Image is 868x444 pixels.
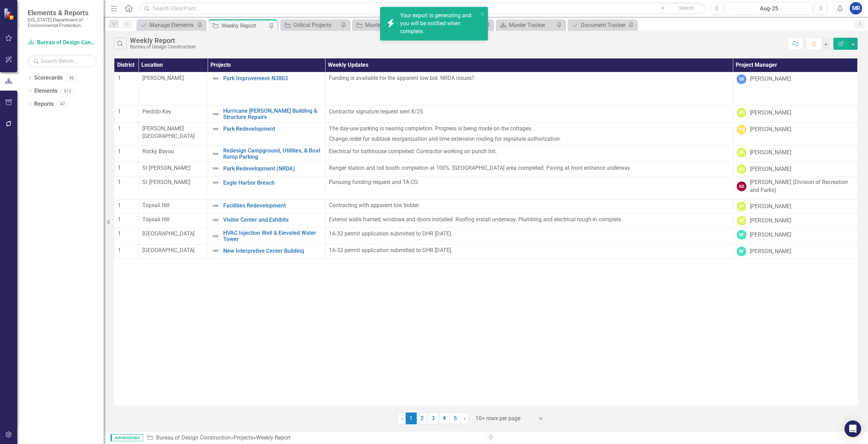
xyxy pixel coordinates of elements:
p: Funding is available for the apparent low bid. NRDA issues? [329,74,729,84]
div: [PERSON_NAME] [750,75,791,83]
div: [PERSON_NAME] [750,126,791,133]
td: Double-Click to Edit [139,200,208,214]
td: Double-Click to Edit [114,146,139,162]
td: Double-Click to Edit [114,162,139,176]
img: ClearPoint Strategy [3,8,16,20]
div: Critical Projects [293,21,339,29]
a: Hurricane [PERSON_NAME] Building & Structure Repairs [223,108,322,120]
a: Manage Elements [138,21,195,29]
td: Double-Click to Edit Right Click for Context Menu [208,106,325,122]
td: Double-Click to Edit [114,244,139,259]
a: 3 [428,413,439,424]
img: Not Defined [211,150,220,158]
div: [PERSON_NAME] (Division of Recreation and Parks) [750,178,854,194]
div: KF [737,202,746,211]
div: Bureau of Design Construction [130,44,196,49]
span: 1 [118,216,121,223]
td: Double-Click to Edit [114,214,139,228]
span: › [464,415,465,422]
td: Double-Click to Edit [733,214,857,228]
img: Not Defined [211,202,220,210]
div: KF [737,108,746,118]
div: Weekly Report [130,37,196,44]
td: Double-Click to Edit [114,176,139,200]
td: Double-Click to Edit [139,214,208,228]
a: New Interpretive Center Building [223,248,322,254]
td: Double-Click to Edit Right Click for Context Menu [208,244,325,259]
td: Double-Click to Edit [733,228,857,244]
a: Master Tracker [498,21,555,29]
td: Double-Click to Edit Right Click for Context Menu [208,162,325,176]
td: Double-Click to Edit [139,72,208,106]
p: Change order for subtask reorganization and time extension routing for signature authorization. [329,134,729,143]
p: Contractor signature request sent 8/25. [329,108,729,116]
p: 1A-32 permit application submitted to DHR [DATE]. [329,247,729,255]
img: Not Defined [211,178,220,187]
div: Document Tracker [581,21,626,29]
p: The day-use parking is nearing completion. Progress is being made on the cottages. [329,125,729,134]
div: DF [737,230,746,240]
td: Double-Click to Edit Right Click for Context Menu [208,214,325,228]
div: » » [147,434,481,442]
a: Visitor Center and Exhibits [223,217,322,223]
td: Double-Click to Edit [325,162,733,176]
td: Double-Click to Edit [733,244,857,259]
span: 1 [118,148,121,155]
span: 1 [118,202,121,209]
td: Double-Click to Edit [139,146,208,162]
p: Exterior walls framed, windows and doors installed. Roofing install underway. Plumbing and electr... [329,216,729,224]
a: Eagle Harbor Breach [223,180,322,186]
td: Double-Click to Edit [325,72,733,106]
div: AD [737,182,746,191]
div: [PERSON_NAME] [750,217,791,225]
a: Redesign Campground, Utilities, & Boat Ramp Parking [223,148,322,160]
td: Double-Click to Edit [733,162,857,176]
span: Topsail Hill [142,216,170,223]
span: St [PERSON_NAME] [142,179,190,185]
td: Double-Click to Edit [325,214,733,228]
span: 1 [118,108,121,115]
input: Search ClearPoint... [140,2,706,15]
td: Double-Click to Edit [114,122,139,146]
img: Not Defined [211,164,220,173]
div: Weekly Report [256,434,291,441]
span: Elements & Reports [28,9,97,17]
img: Not Defined [211,216,220,224]
div: TM [737,125,746,135]
div: [PERSON_NAME] [750,109,791,117]
img: Not Defined [211,247,220,255]
a: Facilities Redevelopment [223,203,322,209]
a: HVAC Injection Well & Elevated Water Tower [223,230,322,242]
div: [PERSON_NAME] [750,248,791,256]
td: Double-Click to Edit [733,72,857,106]
a: Bureau of Design Construction [156,434,231,441]
span: [PERSON_NAME][GEOGRAPHIC_DATA] [142,125,195,140]
td: Double-Click to Edit [325,244,733,259]
span: Administrator [111,434,143,441]
a: Elements [34,87,57,95]
a: Master Tracker (External) [354,21,411,29]
a: Park Redevelopment [223,126,322,132]
a: Projects [234,434,253,441]
a: 2 [417,413,428,424]
button: Search [669,3,704,13]
a: Park Redevelopment (NRDA) [223,166,322,172]
td: Double-Click to Edit [139,244,208,259]
div: Your export is generating and you will be notified when complete. [400,12,478,36]
span: ‹ [401,415,403,422]
p: Ranger station and toll booth completion at 100%. [GEOGRAPHIC_DATA] area completed. Paving at fro... [329,164,729,172]
div: [PERSON_NAME] [750,203,791,211]
button: MR [850,2,862,15]
td: Double-Click to Edit [114,106,139,122]
span: St [PERSON_NAME] [142,165,190,171]
img: Not Defined [211,232,220,240]
button: Aug-25 [726,2,812,15]
a: Document Tracker [569,21,626,29]
div: GS [737,74,746,84]
p: Contracting with apparent low bidder. [329,202,729,210]
span: 1 [118,179,121,185]
img: Not Defined [211,125,220,133]
a: 5 [450,413,461,424]
td: Double-Click to Edit [114,228,139,244]
td: Double-Click to Edit Right Click for Context Menu [208,200,325,214]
